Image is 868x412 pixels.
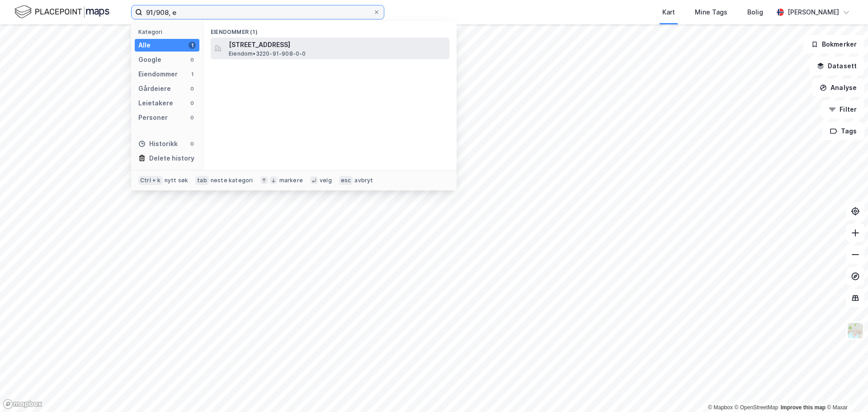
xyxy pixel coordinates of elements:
div: avbryt [354,177,373,184]
div: Ctrl + k [138,176,163,185]
a: Mapbox homepage [3,399,42,409]
img: Z [847,322,864,339]
button: Bokmerker [803,35,864,53]
div: 0 [189,99,196,107]
button: Filter [821,100,864,118]
a: Improve this map [781,404,826,411]
input: Søk på adresse, matrikkel, gårdeiere, leietakere eller personer [142,5,373,19]
div: Gårdeiere [138,83,171,94]
div: Kategori [138,28,199,35]
div: Delete history [149,153,194,164]
div: nytt søk [165,177,189,184]
div: Bolig [747,7,763,18]
div: esc [339,176,353,185]
div: Leietakere [138,98,173,109]
span: Eiendom • 3220-91-908-0-0 [229,50,306,57]
div: 0 [189,140,196,147]
button: Analyse [812,79,864,97]
img: logo.f888ab2527a4732fd821a326f86c7f29.svg [14,4,109,20]
button: Tags [822,122,864,140]
iframe: Chat Widget [823,369,868,412]
a: OpenStreetMap [735,404,778,411]
div: [PERSON_NAME] [788,7,839,18]
div: neste kategori [211,177,253,184]
span: [STREET_ADDRESS] [229,39,446,50]
div: 1 [189,71,196,78]
div: Eiendommer (1) [203,21,457,38]
div: 0 [189,114,196,121]
div: Eiendommer [138,69,178,80]
div: markere [279,177,303,184]
div: Personer [138,112,168,123]
div: Google [138,54,161,65]
div: Alle [138,40,151,51]
div: Kontrollprogram for chat [823,369,868,412]
div: 0 [189,85,196,92]
div: Kart [662,7,675,18]
a: Mapbox [708,404,733,411]
div: Historikk [138,138,178,149]
button: Datasett [809,57,864,75]
div: 1 [189,42,196,49]
div: 0 [189,56,196,63]
div: velg [320,177,332,184]
div: Mine Tags [695,7,727,18]
div: tab [195,176,209,185]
